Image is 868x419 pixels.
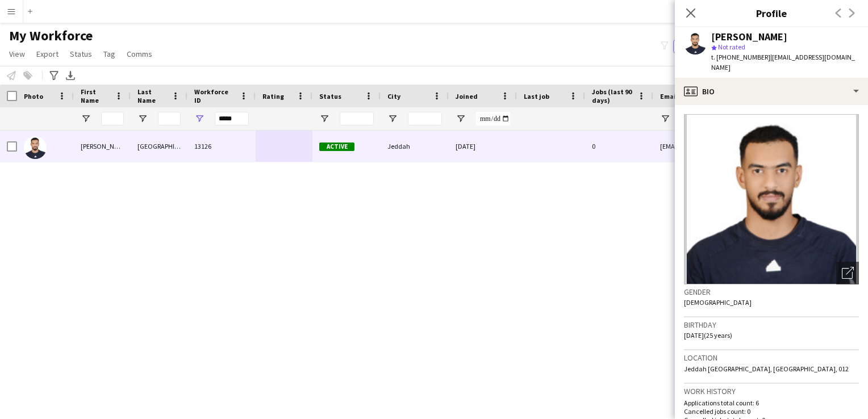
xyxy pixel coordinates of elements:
[684,386,859,396] h3: Work history
[137,87,167,104] span: Last Name
[592,87,633,104] span: Jobs (last 90 days)
[718,43,745,51] span: Not rated
[194,114,205,124] button: Open Filter Menu
[137,114,148,124] button: Open Filter Menu
[74,131,131,162] div: [PERSON_NAME]
[456,92,478,100] span: Joined
[387,92,400,100] span: City
[456,114,466,124] button: Open Filter Menu
[47,69,61,82] app-action-btn: Advanced filters
[99,47,120,61] a: Tag
[476,112,510,125] input: Joined Filter Input
[122,47,157,61] a: Comms
[319,114,329,124] button: Open Filter Menu
[262,92,284,100] span: Rating
[711,53,770,61] span: t. [PHONE_NUMBER]
[684,399,859,407] p: Applications total count: 6
[81,87,110,104] span: First Name
[103,49,115,59] span: Tag
[340,112,374,125] input: Status Filter Input
[675,78,868,105] div: Bio
[101,112,124,125] input: First Name Filter Input
[684,298,752,307] span: [DEMOGRAPHIC_DATA]
[32,47,63,61] a: Export
[836,262,859,284] div: Open photos pop-in
[711,53,855,72] span: | [EMAIL_ADDRESS][DOMAIN_NAME]
[449,131,517,162] div: [DATE]
[524,92,549,100] span: Last job
[673,40,730,53] button: Everyone5,680
[684,287,859,297] h3: Gender
[24,92,43,100] span: Photo
[131,131,187,162] div: [GEOGRAPHIC_DATA]
[36,49,59,59] span: Export
[585,131,653,162] div: 0
[387,114,398,124] button: Open Filter Menu
[158,112,181,125] input: Last Name Filter Input
[9,27,93,44] span: My Workforce
[9,49,25,59] span: View
[319,143,354,151] span: Active
[65,47,97,61] a: Status
[381,131,449,162] div: Jeddah
[660,92,678,100] span: Email
[684,320,859,330] h3: Birthday
[660,114,670,124] button: Open Filter Menu
[319,92,341,100] span: Status
[70,49,92,59] span: Status
[187,131,256,162] div: 13126
[675,6,868,20] h3: Profile
[194,87,235,104] span: Workforce ID
[127,49,152,59] span: Comms
[408,112,442,125] input: City Filter Input
[711,32,787,42] div: [PERSON_NAME]
[684,114,859,284] img: Crew avatar or photo
[684,364,849,373] span: Jeddah [GEOGRAPHIC_DATA], [GEOGRAPHIC_DATA], 012
[5,47,30,61] a: View
[684,331,732,340] span: [DATE] (25 years)
[684,407,859,416] p: Cancelled jobs count: 0
[64,69,77,82] app-action-btn: Export XLSX
[81,114,91,124] button: Open Filter Menu
[24,136,47,159] img: Abdualrhman Salem
[215,112,249,125] input: Workforce ID Filter Input
[684,353,859,363] h3: Location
